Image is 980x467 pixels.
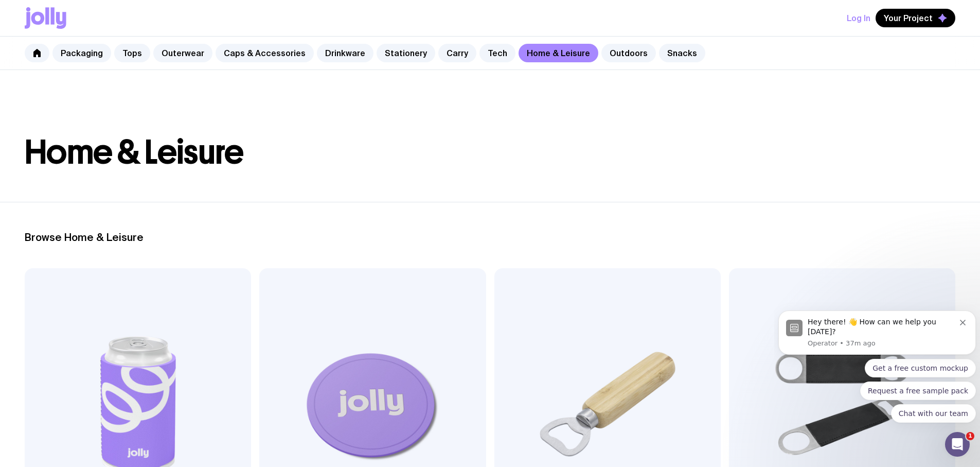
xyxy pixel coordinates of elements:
a: Packaging [52,44,111,62]
h1: Home & Leisure [25,136,955,169]
a: Tops [114,44,150,62]
a: Drinkware [317,44,373,62]
span: Your Project [884,13,933,23]
a: Tech [479,44,515,62]
h2: Browse Home & Leisure [25,231,955,244]
button: Log In [847,9,870,27]
a: Outerwear [153,44,212,62]
a: Stationery [377,44,435,62]
iframe: Intercom notifications message [774,286,980,439]
span: 1 [966,432,974,440]
a: Snacks [659,44,705,62]
a: Caps & Accessories [216,44,314,62]
iframe: Intercom live chat [945,432,970,457]
a: Outdoors [601,44,656,62]
a: Home & Leisure [519,44,598,62]
button: Your Project [876,9,955,27]
a: Carry [438,44,476,62]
